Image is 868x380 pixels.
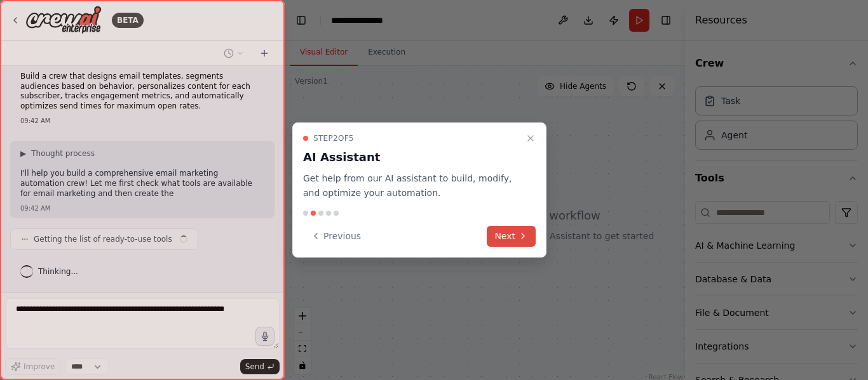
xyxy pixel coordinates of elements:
button: Close walkthrough [523,131,538,146]
button: Next [487,226,536,247]
button: Previous [303,226,369,247]
button: Hide left sidebar [292,11,310,29]
p: Get help from our AI assistant to build, modify, and optimize your automation. [303,171,520,200]
span: Step 2 of 5 [313,133,354,143]
h3: AI Assistant [303,148,520,166]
